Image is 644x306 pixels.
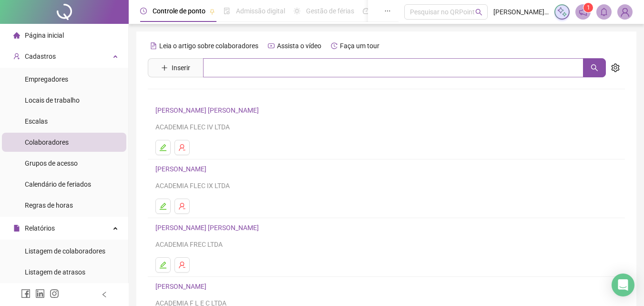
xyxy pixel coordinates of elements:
div: ACADEMIA FREC LTDA [155,239,617,250]
span: Grupos de acesso [25,159,78,167]
img: sparkle-icon.fc2bf0ac1784a2077858766a79e2daf3.svg [557,7,567,17]
a: [PERSON_NAME] [PERSON_NAME] [155,106,262,114]
span: notification [579,8,587,16]
span: pushpin [209,9,215,14]
span: file-text [150,42,157,49]
span: Empregadores [25,75,68,83]
span: Faça um tour [340,42,379,50]
span: user-delete [178,144,186,151]
span: file-done [224,8,230,14]
span: youtube [268,42,275,49]
span: Relatórios [25,224,55,232]
span: Assista o vídeo [277,42,321,50]
span: user-delete [178,202,186,210]
a: [PERSON_NAME] [155,283,209,290]
span: Controle de ponto [153,7,205,15]
a: [PERSON_NAME] [PERSON_NAME] [155,224,262,232]
span: Leia o artigo sobre colaboradores [159,42,258,50]
span: Admissão digital [236,7,285,15]
span: bell [600,8,608,16]
span: instagram [50,289,59,298]
span: user-delete [178,261,186,269]
span: Página inicial [25,32,64,39]
span: edit [159,261,167,269]
span: Listagem de colaboradores [25,247,105,255]
span: Escalas [25,117,48,125]
span: edit [159,144,167,151]
span: home [13,32,20,39]
button: Inserir [153,60,198,75]
span: linkedin [35,289,45,298]
img: 5500 [618,5,632,19]
span: Inserir [172,63,190,73]
span: setting [611,63,620,72]
div: ACADEMIA FLEC IV LTDA [155,122,617,132]
span: search [475,9,482,16]
span: left [101,291,108,298]
span: history [331,42,337,49]
div: Open Intercom Messenger [612,274,634,296]
span: sun [294,8,300,14]
span: ellipsis [384,8,391,14]
sup: 1 [583,3,593,12]
span: Gestão de férias [306,7,354,15]
a: [PERSON_NAME] [155,165,209,173]
span: facebook [21,289,31,298]
span: Listagem de atrasos [25,268,85,276]
span: plus [161,64,168,71]
span: user-add [13,53,20,60]
span: 1 [587,4,590,11]
span: search [591,64,598,72]
span: Calendário de feriados [25,180,91,188]
span: Cadastros [25,53,56,60]
span: Locais de trabalho [25,96,80,104]
span: file [13,225,20,232]
span: dashboard [363,8,369,14]
span: Colaboradores [25,138,69,146]
span: [PERSON_NAME] - Fitness Exclusive [493,7,549,17]
div: ACADEMIA FLEC IX LTDA [155,180,617,191]
span: clock-circle [140,8,147,14]
span: edit [159,202,167,210]
span: Regras de horas [25,201,73,209]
